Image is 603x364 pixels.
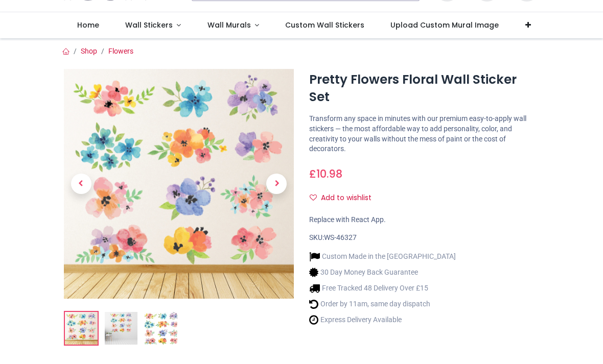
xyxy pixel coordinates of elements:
[77,20,99,30] span: Home
[324,233,357,241] span: WS-46327
[64,103,99,264] a: Previous
[309,166,342,181] span: £
[260,103,294,264] a: Next
[390,20,499,30] span: Upload Custom Mural Image
[105,312,137,345] img: WS-46327-02
[309,267,456,278] li: 30 Day Money Back Guarantee
[309,251,456,262] li: Custom Made in the [GEOGRAPHIC_DATA]
[71,174,91,194] span: Previous
[108,47,133,55] a: Flowers
[309,299,456,309] li: Order by 11am, same day dispatch
[207,20,251,30] span: Wall Murals
[309,114,539,154] p: Transform any space in minutes with our premium easy-to-apply wall stickers — the most affordable...
[64,69,294,299] img: Pretty Flowers Floral Wall Sticker Set
[112,12,194,39] a: Wall Stickers
[316,166,342,181] span: 10.98
[65,312,98,345] img: Pretty Flowers Floral Wall Sticker Set
[309,314,456,325] li: Express Delivery Available
[145,312,177,345] img: WS-46327-03
[309,71,539,106] h1: Pretty Flowers Floral Wall Sticker Set
[285,20,364,30] span: Custom Wall Stickers
[266,174,287,194] span: Next
[309,233,539,243] div: SKU:
[125,20,173,30] span: Wall Stickers
[310,194,317,201] i: Add to wishlist
[309,215,539,225] div: Replace with React App.
[309,283,456,294] li: Free Tracked 48 Delivery Over £15
[81,47,97,55] a: Shop
[309,189,380,207] button: Add to wishlistAdd to wishlist
[194,12,272,39] a: Wall Murals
